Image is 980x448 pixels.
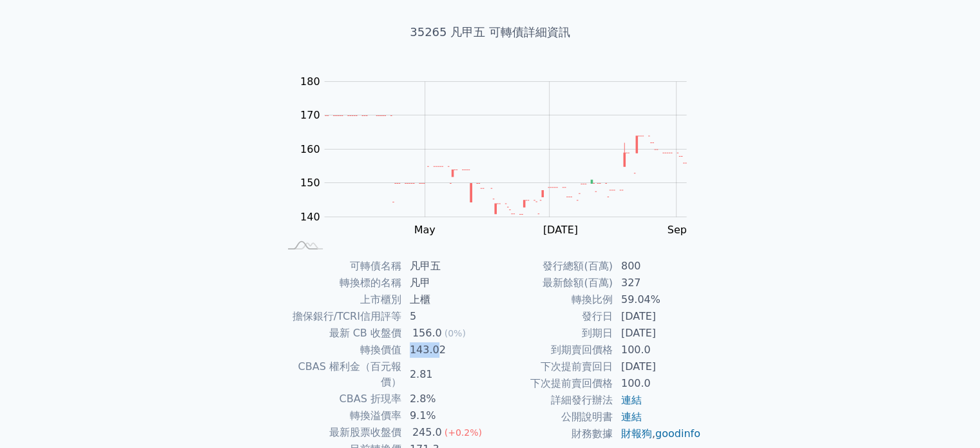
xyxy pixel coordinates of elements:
[300,109,320,121] tspan: 170
[613,425,702,442] td: ,
[490,409,613,425] td: 公開說明書
[613,258,702,275] td: 800
[300,211,320,223] tspan: 140
[445,328,466,338] span: (0%)
[279,308,402,325] td: 擔保銀行/TCRI信用評等
[293,75,706,236] g: Chart
[490,308,613,325] td: 發行日
[490,358,613,375] td: 下次提前賣回日
[613,325,702,342] td: [DATE]
[543,224,578,236] tspan: [DATE]
[490,392,613,409] td: 詳細發行辦法
[490,258,613,275] td: 發行總額(百萬)
[264,23,717,41] h1: 35265 凡甲五 可轉債詳細資訊
[414,224,435,236] tspan: May
[402,358,490,391] td: 2.81
[490,375,613,392] td: 下次提前賣回價格
[410,425,445,440] div: 245.0
[621,411,642,423] a: 連結
[490,425,613,442] td: 財務數據
[279,275,402,291] td: 轉換標的名稱
[279,391,402,407] td: CBAS 折現率
[402,407,490,424] td: 9.1%
[613,358,702,375] td: [DATE]
[621,394,642,406] a: 連結
[490,342,613,358] td: 到期賣回價格
[410,326,445,341] div: 156.0
[445,427,482,438] span: (+0.2%)
[621,427,652,440] a: 財報狗
[402,275,490,291] td: 凡甲
[279,342,402,358] td: 轉換價值
[402,258,490,275] td: 凡甲五
[300,177,320,189] tspan: 150
[300,75,320,88] tspan: 180
[613,342,702,358] td: 100.0
[279,358,402,391] td: CBAS 權利金（百元報價）
[279,407,402,424] td: 轉換溢價率
[490,291,613,308] td: 轉換比例
[279,424,402,441] td: 最新股票收盤價
[655,427,700,440] a: goodinfo
[402,391,490,407] td: 2.8%
[613,375,702,392] td: 100.0
[613,291,702,308] td: 59.04%
[279,325,402,342] td: 最新 CB 收盤價
[490,275,613,291] td: 最新餘額(百萬)
[300,143,320,155] tspan: 160
[613,275,702,291] td: 327
[402,308,490,325] td: 5
[490,325,613,342] td: 到期日
[279,258,402,275] td: 可轉債名稱
[402,291,490,308] td: 上櫃
[279,291,402,308] td: 上市櫃別
[613,308,702,325] td: [DATE]
[402,342,490,358] td: 143.02
[668,224,687,236] tspan: Sep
